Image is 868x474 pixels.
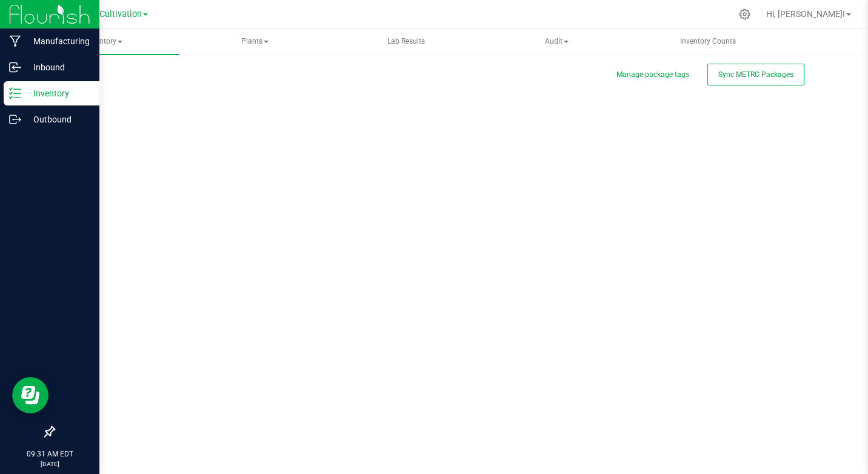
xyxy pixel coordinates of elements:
[482,29,632,55] a: Audit
[633,29,783,55] a: Inventory Counts
[21,86,94,101] p: Inventory
[766,9,845,19] span: Hi, [PERSON_NAME]!
[331,29,481,55] a: Lab Results
[180,29,330,55] a: Plants
[5,459,94,469] p: [DATE]
[482,30,631,54] span: Audit
[9,35,21,47] inline-svg: Manufacturing
[21,34,94,48] p: Manufacturing
[371,36,441,47] span: Lab Results
[99,9,142,19] span: Cultivation
[9,113,21,125] inline-svg: Outbound
[616,70,689,80] button: Manage package tags
[21,112,94,127] p: Outbound
[737,8,752,20] div: Manage settings
[12,377,48,413] iframe: Resource center
[9,87,21,99] inline-svg: Inventory
[707,64,804,85] button: Sync METRC Packages
[664,36,752,47] span: Inventory Counts
[21,60,94,75] p: Inbound
[5,449,94,459] p: 09:31 AM EDT
[29,29,179,55] a: Inventory
[718,70,793,79] span: Sync METRC Packages
[181,30,329,54] span: Plants
[9,61,21,73] inline-svg: Inbound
